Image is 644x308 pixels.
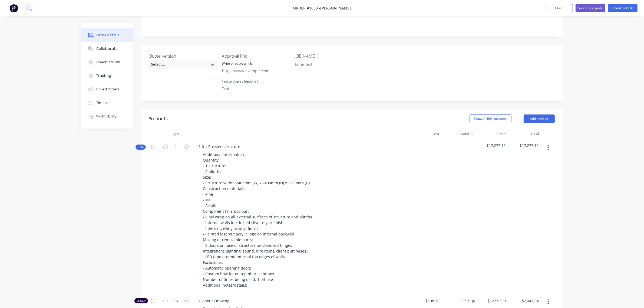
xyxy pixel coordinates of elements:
[81,96,133,110] button: Timeline
[293,6,321,11] span: Order #1033 -
[81,28,133,42] button: Order details
[81,42,133,55] button: Collaborate
[134,298,148,303] div: Labour
[96,100,111,105] div: Timeline
[576,4,605,12] button: Submit as Quote
[222,53,289,59] label: Approval link
[321,6,351,11] a: [PERSON_NAME]
[199,150,317,289] div: Additional Information Quantity: - 1 structure - 2 plinths Size: - Structure within 2400mm (W) x ...
[194,143,245,150] div: 1.01: Prezzee structure
[137,145,144,149] span: Kit
[472,298,475,304] span: %
[442,129,475,139] div: Markup
[149,116,168,122] div: Products
[510,143,539,148] span: $17,277.11
[222,79,259,84] label: Text to display (optional):
[160,129,192,139] div: Qty
[96,73,111,78] div: Tracking
[149,60,217,68] div: Select...
[508,129,541,139] div: Total
[219,85,283,93] input: Text
[222,61,253,66] label: Write or paste a link:
[136,145,146,150] button: Kit
[546,4,573,12] button: Close
[96,60,120,65] div: Checklists 0/0
[96,114,117,119] div: Profitability
[470,114,511,123] button: Show / Hide columns
[149,53,217,59] label: Quote Version
[219,67,283,75] input: https://www.example.com
[81,69,133,83] button: Tracking
[96,87,120,92] div: Linked Orders
[199,298,407,304] span: zLabour Drawing
[608,4,638,12] button: Submit as Order
[81,110,133,123] button: Profitability
[409,129,442,139] div: Cost
[96,33,119,38] div: Order details
[475,129,508,139] div: Price
[295,53,362,59] label: JOB NAME
[81,83,133,96] button: Linked Orders
[477,143,506,148] span: $17,277.11
[10,4,18,12] img: Factory
[524,114,555,123] button: Add product
[96,46,118,51] div: Collaborate
[81,55,133,69] button: Checklists 0/0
